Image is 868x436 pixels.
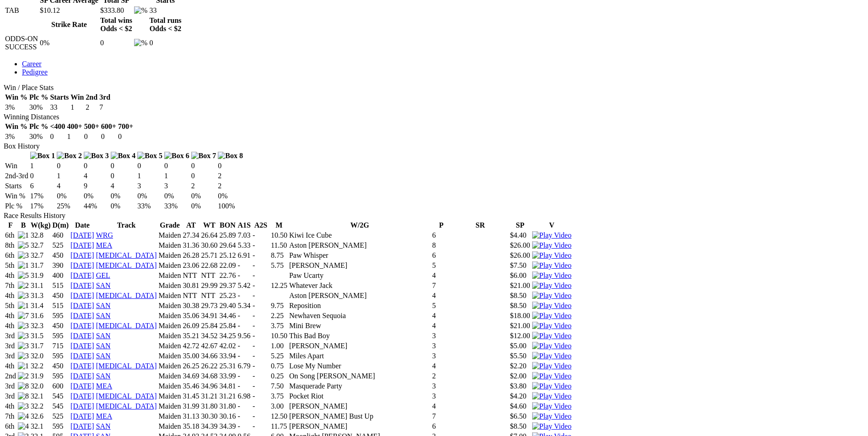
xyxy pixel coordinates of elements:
img: Box 6 [164,152,189,160]
td: 1 [164,171,190,181]
th: 500+ [84,122,100,131]
img: Play Video [532,372,571,380]
a: Watch Replay on Watchdog [532,312,571,319]
td: 33 [149,6,182,15]
a: Pedigree [22,68,48,76]
td: 0 [164,161,190,170]
img: 8 [18,382,29,390]
td: Win % [5,191,29,201]
th: AT [182,221,199,230]
th: 400+ [67,122,83,131]
td: 29.64 [219,241,236,250]
td: 0 [100,34,133,52]
img: Play Video [532,422,571,431]
td: 6 [431,231,451,240]
td: Whatever Jack [289,281,431,290]
img: 4 [18,412,29,420]
td: 0% [110,191,136,201]
td: [PERSON_NAME] [289,261,431,270]
img: 1 [18,362,29,370]
a: [DATE] [70,362,94,370]
img: Box 2 [57,152,82,160]
th: Track [96,221,157,230]
a: Watch Replay on Watchdog [532,352,571,360]
a: SAN [96,342,111,350]
img: 3 [18,332,29,340]
td: 5.33 [237,241,251,250]
td: 0% [83,191,109,201]
td: 32.7 [30,241,51,250]
th: P [431,221,451,230]
td: Maiden [158,251,182,260]
img: 1 [18,302,29,310]
img: Play Video [532,402,571,410]
td: 33 [49,103,69,112]
td: - [252,271,270,280]
td: 0 [110,161,136,170]
td: 8 [431,241,451,250]
a: [DATE] [70,302,94,309]
td: 1 [137,171,163,181]
td: 26.28 [182,251,199,260]
a: [DATE] [70,292,94,299]
td: 1 [67,132,83,141]
a: Watch Replay on Watchdog [532,302,571,309]
img: 2 [18,372,29,380]
th: A1S [237,221,251,230]
a: [DATE] [70,392,94,400]
td: 27.34 [182,231,199,240]
td: 23.06 [182,261,199,270]
td: - [252,261,270,270]
a: Watch Replay on Watchdog [532,231,571,239]
td: 17% [30,202,56,211]
a: Watch Replay on Watchdog [532,402,571,410]
td: 25.89 [219,231,236,240]
a: Watch Replay on Watchdog [532,372,571,380]
td: 0 [56,161,82,170]
a: [DATE] [70,352,94,360]
a: [MEDICAL_DATA] [96,392,157,400]
a: Watch Replay on Watchdog [532,412,571,420]
td: NTT [200,271,218,280]
td: 2 [85,103,98,112]
th: BON [219,221,236,230]
td: 25% [56,202,82,211]
td: 7.03 [237,231,251,240]
img: 3 [18,322,29,330]
td: 4 [110,181,136,191]
td: 4 [56,181,82,191]
img: 5 [18,271,29,280]
td: 2 [217,181,243,191]
a: [DATE] [70,382,94,390]
td: 6.91 [237,251,251,260]
td: Maiden [158,271,182,280]
img: 7 [18,312,29,320]
td: 4th [5,271,16,280]
a: [DATE] [70,402,94,410]
th: D(m) [52,221,70,230]
th: W/2G [289,221,431,230]
a: SAN [96,422,111,430]
td: TAB [5,6,38,15]
td: $4.40 [510,231,531,240]
td: 0 [217,161,243,170]
a: [MEDICAL_DATA] [96,292,157,299]
a: MEA [96,412,113,420]
th: WT [200,221,218,230]
a: Watch Replay on Watchdog [532,322,571,330]
a: SAN [96,372,111,380]
a: Watch Replay on Watchdog [532,261,571,269]
th: 700+ [118,122,134,131]
td: 100% [217,202,243,211]
a: [DATE] [70,422,94,430]
td: 6 [30,181,56,191]
td: - [252,251,270,260]
a: GEL [96,271,110,279]
td: 390 [52,261,70,270]
a: Watch Replay on Watchdog [532,282,571,289]
a: Career [22,60,42,68]
td: 0 [110,171,136,181]
td: 0% [39,34,99,52]
td: 17% [30,191,56,201]
td: 4th [5,291,16,300]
